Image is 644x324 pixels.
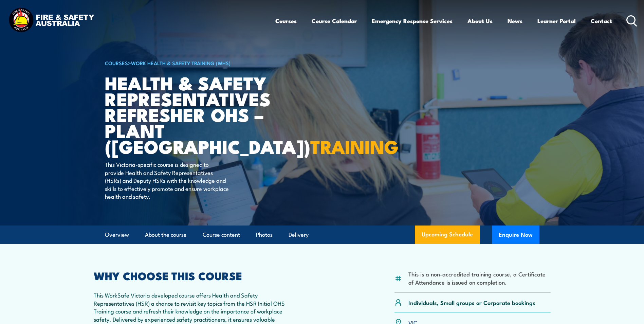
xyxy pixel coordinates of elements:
h1: Health & Safety Representatives Refresher OHS – Plant ([GEOGRAPHIC_DATA]) [105,75,273,154]
a: News [508,12,522,30]
a: Delivery [289,226,309,244]
a: Courses [275,12,297,30]
h2: WHY CHOOSE THIS COURSE [94,271,292,280]
button: Enquire Now [492,226,539,244]
li: This is a non-accredited training course, a Certificate of Attendance is issued on completion. [408,270,551,286]
a: Contact [591,12,612,30]
p: This Victoria-specific course is designed to provide Health and Safety Representatives (HSRs) and... [105,160,229,200]
a: About Us [467,12,493,30]
p: Individuals, Small groups or Corporate bookings [408,299,535,306]
a: Overview [105,226,129,244]
a: Photos [256,226,273,244]
a: Emergency Response Services [372,12,453,30]
a: Learner Portal [537,12,576,30]
h6: > [105,59,273,67]
a: Upcoming Schedule [415,226,480,244]
a: About the course [145,226,187,244]
a: COURSES [105,59,128,67]
a: Course content [203,226,240,244]
a: Work Health & Safety Training (WHS) [131,59,231,67]
strong: TRAINING [310,132,399,160]
a: Course Calendar [312,12,357,30]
